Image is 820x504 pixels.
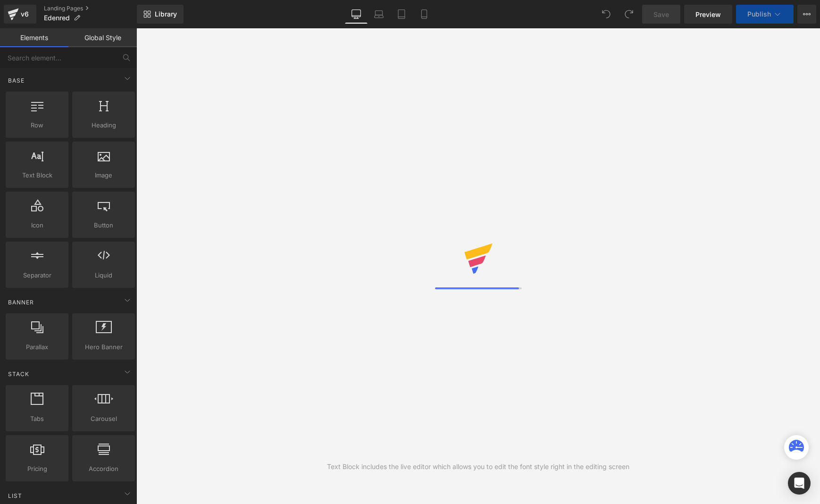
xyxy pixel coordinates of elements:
span: Tabs [8,414,66,424]
button: Redo [619,5,638,24]
a: Global Style [68,28,137,47]
span: Liquid [75,270,132,280]
button: More [797,5,816,24]
span: Banner [7,298,35,307]
a: New Library [137,5,184,24]
button: Publish [736,5,794,24]
a: Desktop [345,5,368,24]
span: Heading [75,120,132,130]
span: Preview [695,9,721,19]
span: Row [8,120,66,130]
div: Open Intercom Messenger [788,472,811,495]
span: Text Block [8,170,66,180]
span: Base [7,76,25,85]
span: Edenred [44,14,70,22]
span: Button [75,220,132,230]
span: Parallax [8,342,66,352]
a: Laptop [368,5,390,24]
a: Preview [684,5,732,24]
span: Icon [8,220,66,230]
a: Mobile [413,5,435,24]
a: Tablet [390,5,413,24]
span: Save [653,9,669,19]
button: Undo [597,5,616,24]
span: List [7,491,23,500]
span: Library [155,10,177,18]
span: Publish [747,10,771,18]
span: Accordion [75,464,132,474]
span: Separator [8,270,66,280]
div: v6 [19,8,31,20]
span: Image [75,170,132,180]
span: Pricing [8,464,66,474]
span: Carousel [75,414,132,424]
a: v6 [4,5,36,24]
a: Landing Pages [44,5,137,12]
span: Stack [7,370,30,378]
div: Text Block includes the live editor which allows you to edit the font style right in the editing ... [327,462,629,472]
span: Hero Banner [75,342,132,352]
